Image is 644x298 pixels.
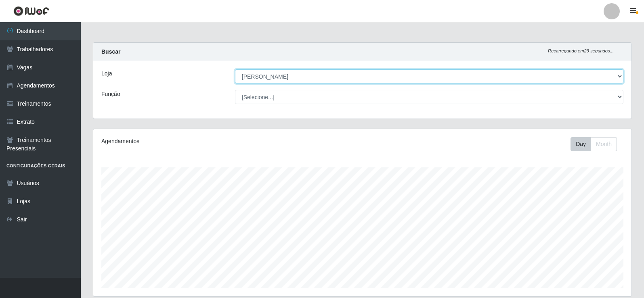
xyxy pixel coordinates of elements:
label: Função [101,90,120,98]
div: Toolbar with button groups [571,137,623,151]
label: Loja [101,69,112,78]
button: Month [591,137,617,151]
button: Day [571,137,591,151]
i: Recarregando em 29 segundos... [548,48,614,53]
div: First group [571,137,617,151]
img: CoreUI Logo [13,6,49,16]
div: Agendamentos [101,137,312,146]
strong: Buscar [101,48,120,55]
